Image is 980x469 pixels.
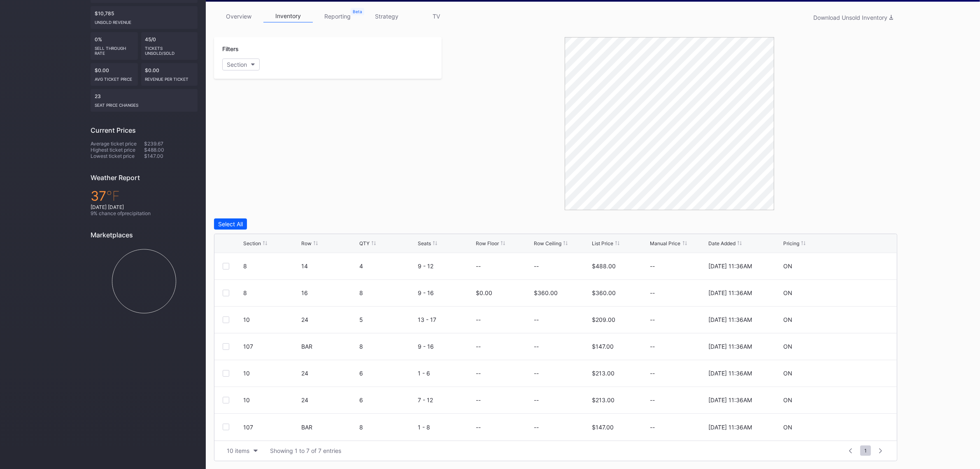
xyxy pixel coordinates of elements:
div: 23 [91,89,198,112]
div: -- [476,316,481,323]
div: Date Added [708,240,736,246]
div: Seats [418,240,431,246]
div: -- [650,424,706,431]
div: Filters [222,45,433,52]
div: -- [650,396,706,403]
div: $360.00 [534,289,558,296]
div: 107 [243,343,299,350]
div: 10 [243,396,299,403]
div: -- [476,370,481,377]
div: [DATE] 11:36AM [708,396,752,403]
div: Unsold Revenue [95,16,193,25]
div: ON [783,289,792,296]
div: $213.00 [592,396,615,403]
div: Manual Price [650,240,681,246]
div: Select All [218,220,243,227]
a: reporting [313,10,362,23]
div: 107 [243,424,299,431]
div: ON [783,370,792,377]
div: [DATE] 11:36AM [708,316,752,323]
div: -- [476,343,481,350]
svg: Chart title [91,245,198,317]
div: ON [783,424,792,431]
div: Revenue per ticket [145,73,194,82]
div: Sell Through Rate [95,42,134,56]
span: ℉ [106,188,120,204]
a: strategy [362,10,412,23]
div: 8 [243,263,299,270]
div: 7 - 12 [418,396,474,403]
div: 10 [243,316,299,323]
div: -- [476,263,481,270]
div: [DATE] 11:36AM [708,424,752,431]
div: Section [243,240,261,246]
div: 10 [243,370,299,377]
div: BAR [301,424,357,431]
div: Showing 1 to 7 of 7 entries [270,447,341,454]
div: [DATE] 11:36AM [708,370,752,377]
button: Section [222,59,260,70]
div: -- [534,424,539,431]
div: Marketplaces [91,231,198,239]
div: seat price changes [95,99,193,108]
div: $209.00 [592,316,615,323]
button: Select All [214,218,247,230]
div: -- [534,316,539,323]
div: Average ticket price [91,141,144,147]
div: -- [534,370,539,377]
div: Download Unsold Inventory [813,14,893,21]
div: $488.00 [144,147,198,153]
div: 6 [359,396,415,403]
div: 8 [359,424,415,431]
div: 24 [301,316,357,323]
div: [DATE] [DATE] [91,204,198,210]
div: ON [783,396,792,403]
div: 37 [91,188,198,204]
button: 10 items [223,445,262,456]
div: ON [783,343,792,350]
div: [DATE] 11:36AM [708,289,752,296]
div: $147.00 [592,424,614,431]
div: -- [476,424,481,431]
div: 5 [359,316,415,323]
div: 6 [359,370,415,377]
span: 1 [860,446,871,456]
div: Lowest ticket price [91,153,144,159]
div: $0.00 [476,289,492,296]
div: [DATE] 11:36AM [708,263,752,270]
div: Pricing [783,240,799,246]
div: List Price [592,240,613,246]
div: -- [650,343,706,350]
div: 4 [359,263,415,270]
div: Weather Report [91,174,198,182]
div: 24 [301,370,357,377]
div: -- [534,263,539,270]
a: inventory [263,10,313,23]
div: $239.67 [144,141,198,147]
div: Tickets Unsold/Sold [145,42,194,56]
div: 13 - 17 [418,316,474,323]
div: Row [301,240,312,246]
div: $147.00 [592,343,614,350]
div: Section [227,61,247,68]
div: 1 - 6 [418,370,474,377]
div: -- [534,396,539,403]
div: BAR [301,343,357,350]
div: 24 [301,396,357,403]
a: TV [412,10,461,23]
div: -- [650,370,706,377]
div: 9 - 16 [418,289,474,296]
div: 14 [301,263,357,270]
div: -- [650,316,706,323]
div: $10,785 [91,6,198,29]
div: ON [783,263,792,270]
div: -- [650,263,706,270]
div: -- [476,396,481,403]
div: 9 - 12 [418,263,474,270]
div: -- [650,289,706,296]
div: -- [534,343,539,350]
div: QTY [359,240,370,246]
div: $0.00 [141,63,198,86]
div: [DATE] 11:36AM [708,343,752,350]
div: $0.00 [91,63,138,86]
